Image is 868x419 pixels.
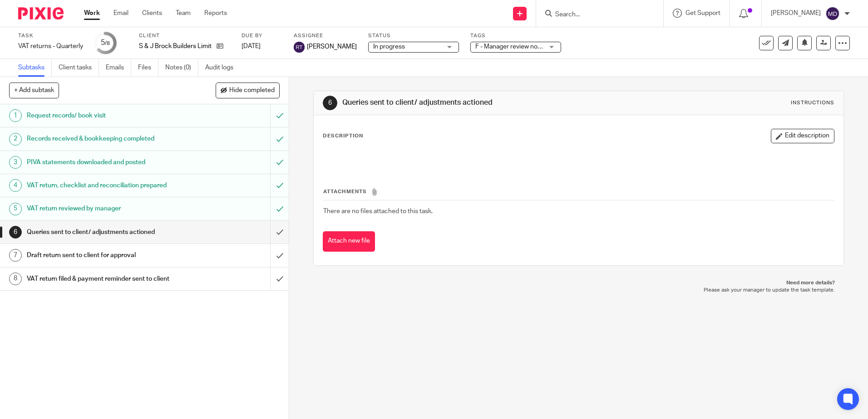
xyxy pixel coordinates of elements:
div: 2 [9,133,22,146]
img: Pixie [18,7,64,19]
input: Search [554,11,636,19]
button: Hide completed [216,83,280,98]
label: Status [368,32,459,39]
span: F - Manager review notes to be actioned [475,44,589,50]
a: Notes (0) [165,59,198,77]
button: Edit description [771,129,834,143]
img: svg%3E [825,6,840,21]
h1: Queries sent to client/ adjustments actioned [27,225,183,239]
p: Need more details? [322,279,834,287]
p: [PERSON_NAME] [771,9,821,18]
label: Task [18,32,83,39]
span: Attachments [323,189,367,194]
a: Reports [204,9,227,18]
a: Emails [106,59,131,77]
span: [DATE] [242,43,261,49]
a: Work [84,9,100,18]
h1: Queries sent to client/ adjustments actioned [342,98,598,107]
a: Audit logs [205,59,240,77]
a: Email [113,9,128,18]
small: /8 [105,41,110,46]
span: Hide completed [229,87,275,94]
div: 8 [9,273,22,285]
img: svg%3E [294,42,305,53]
h1: VAT return filed & payment reminder sent to client [27,272,183,286]
div: 5 [9,203,22,215]
h1: PIVA statements downloaded and posted [27,156,183,169]
span: There are no files attached to this task. [323,208,433,214]
div: 5 [101,38,110,48]
a: Files [138,59,158,77]
label: Assignee [294,32,357,39]
button: Attach new file [323,231,375,252]
a: Team [176,9,191,18]
div: 7 [9,249,22,262]
h1: VAT return reviewed by manager [27,202,183,215]
p: Please ask your manager to update the task template. [322,287,834,294]
div: 3 [9,156,22,169]
span: [PERSON_NAME] [307,42,357,51]
p: S & J Brock Builders Limited [139,42,212,51]
label: Tags [470,32,561,39]
div: 4 [9,179,22,192]
a: Client tasks [59,59,99,77]
label: Client [139,32,230,39]
h1: Draft return sent to client for approval [27,248,183,262]
div: Instructions [791,99,834,107]
h1: VAT return, checklist and reconciliation prepared [27,179,183,192]
button: + Add subtask [9,83,59,98]
div: VAT returns - Quarterly [18,42,83,51]
a: Subtasks [18,59,52,77]
div: 6 [9,226,22,239]
div: 6 [323,96,337,110]
span: In progress [373,44,405,50]
div: 1 [9,109,22,122]
h1: Records received & bookkeeping completed [27,132,183,146]
h1: Request records/ book visit [27,109,183,122]
a: Clients [142,9,162,18]
span: Get Support [686,10,720,16]
label: Due by [242,32,282,39]
p: Description [323,132,363,140]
